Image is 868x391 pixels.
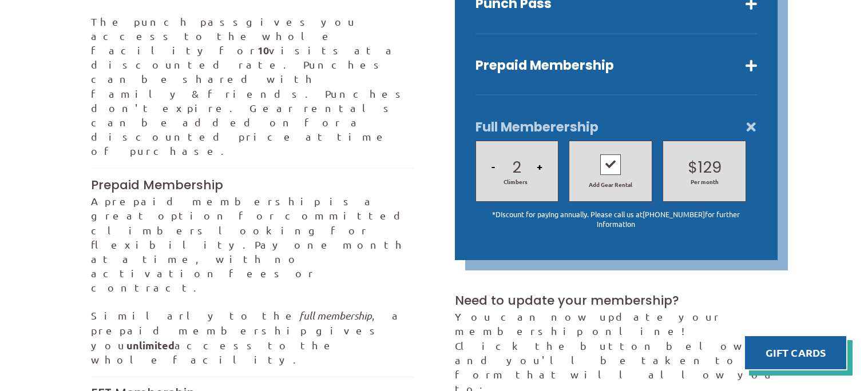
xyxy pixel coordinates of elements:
[674,178,735,186] span: Per month
[668,157,740,178] h2: $
[475,209,757,229] p: *Discount for paying annually. Please call us at for further information
[504,178,528,186] span: Climbers
[455,292,778,309] h3: Need to update your membership?
[697,157,722,178] p: 129
[91,194,414,294] p: Pay one month at a time, with no activation fees or contract.
[91,14,414,158] p: The punch pass
[91,177,414,194] h3: Prepaid Membership
[126,338,175,352] strong: unlimited
[533,147,546,186] button: +
[91,195,411,250] span: A prepaid membership is a great option for committed climbers looking for flexibility.
[574,181,647,189] span: Add Gear Rental
[643,209,705,219] a: [PHONE_NUMBER]
[488,147,498,186] button: -
[299,309,372,322] em: full membership
[481,157,553,178] h2: 2
[91,308,414,366] p: Similarly to the , a prepaid membership gives you access to the whole facility.
[91,15,409,157] span: gives you access to the whole facility for visits at a discounted rate. Punches can be shared wit...
[257,43,269,57] strong: 10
